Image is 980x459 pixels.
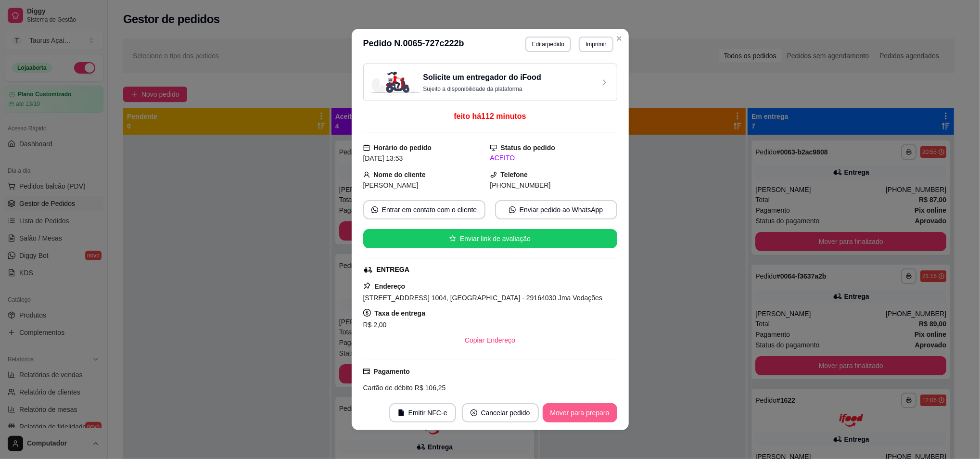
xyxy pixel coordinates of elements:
img: delivery-image [371,72,420,93]
strong: Taxa de entrega [375,309,426,317]
button: close-circleCancelar pedido [462,403,539,422]
strong: Endereço [375,282,406,290]
span: user [363,171,370,178]
h3: Pedido N. 0065-727c222b [363,37,464,52]
span: close-circle [471,409,477,416]
div: ACEITO [490,153,617,163]
span: [DATE] 13:53 [363,154,403,162]
span: [STREET_ADDRESS] 1004, [GEOGRAPHIC_DATA] - 29164030 Jma Vedações [363,294,602,302]
span: desktop [490,144,497,151]
strong: Telefone [501,171,528,178]
strong: Nome do cliente [374,171,426,178]
div: ENTREGA [377,265,409,275]
button: Close [611,31,627,46]
button: Copiar Endereço [457,331,523,350]
span: pushpin [363,282,371,290]
strong: Pagamento [374,368,410,375]
strong: Status do pedido [501,144,556,152]
button: whats-appEntrar em contato com o cliente [363,200,485,219]
span: feito há 112 minutos [454,112,526,120]
span: star [449,235,456,242]
span: calendar [363,144,370,151]
button: whats-appEnviar pedido ao WhatsApp [495,200,617,219]
span: [PHONE_NUMBER] [490,181,551,189]
span: phone [490,171,497,178]
h3: Solicite um entregador do iFood [423,72,541,83]
button: Mover para preparo [543,403,617,422]
strong: Horário do pedido [374,144,432,152]
span: file [398,409,405,416]
span: R$ 2,00 [363,321,387,329]
button: fileEmitir NFC-e [389,403,456,422]
button: Imprimir [579,37,613,52]
span: credit-card [363,368,370,375]
p: Sujeito a disponibilidade da plataforma [423,85,541,93]
span: dollar [363,309,371,317]
button: starEnviar link de avaliação [363,229,617,248]
span: whats-app [371,206,378,213]
span: whats-app [509,206,516,213]
button: Editarpedido [525,37,571,52]
span: R$ 106,25 [413,384,446,392]
span: [PERSON_NAME] [363,181,419,189]
span: Cartão de débito [363,384,413,392]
